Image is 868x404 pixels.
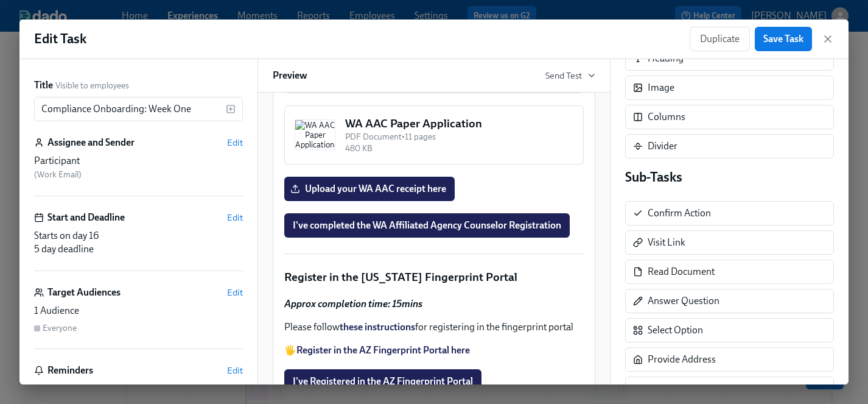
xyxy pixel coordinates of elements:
[283,175,585,202] div: Upload your WA AAC receipt here
[283,268,585,286] div: Register in the [US_STATE] Fingerprint Portal
[283,104,585,166] div: WA AAC Paper ApplicationWA AAC Paper ApplicationPDF Document•11 pages480 KB
[283,212,585,239] div: I've completed the WA Affiliated Agency Counselor Registration
[755,27,812,51] button: Save Task
[273,69,307,82] h6: Preview
[227,286,243,299] button: Edit
[648,294,719,308] div: Answer Question
[625,201,834,225] div: Confirm Action
[648,207,711,220] div: Confirm Action
[47,286,121,299] h6: Target Audiences
[283,296,585,358] div: Approx completion time: 15mins Please followthese instructionsfor registering in the fingerprint ...
[625,230,834,255] div: Visit Link
[34,79,53,92] label: Title
[648,81,674,94] div: Image
[43,322,77,334] div: Everyone
[625,134,834,158] div: Divider
[34,304,243,317] div: 1 Audience
[55,80,129,91] span: Visible to employees
[227,136,243,149] button: Edit
[34,211,243,271] div: Start and DeadlineEditStarts on day 165 day deadline
[227,364,243,377] button: Edit
[47,364,93,377] h6: Reminders
[226,104,236,114] svg: Insert text variable
[34,169,82,180] span: ( Work Email )
[34,286,243,349] div: Target AudiencesEdit1 AudienceEveryone
[648,110,685,124] div: Columns
[47,136,135,149] h6: Assignee and Sender
[34,136,243,196] div: Assignee and SenderEditParticipant (Work Email)
[690,27,750,51] button: Duplicate
[227,211,243,224] button: Edit
[34,229,243,243] div: Starts on day 16
[625,260,834,284] div: Read Document
[700,33,740,45] span: Duplicate
[625,105,834,129] div: Columns
[648,265,715,278] div: Read Document
[545,69,595,82] button: Send Test
[34,382,243,395] div: 1 day before deadline
[34,30,86,48] h1: Edit Task
[625,168,834,186] h4: Sub-Tasks
[625,318,834,342] div: Select Option
[34,154,243,168] div: Participant
[625,377,834,401] div: Assign Supporting Actor
[648,382,749,395] div: Assign Supporting Actor
[648,140,677,153] div: Divider
[283,368,585,395] div: I've Registered in the AZ Fingerprint Portal
[625,76,834,100] div: Image
[625,347,834,372] div: Provide Address
[648,236,685,249] div: Visit Link
[47,211,125,224] h6: Start and Deadline
[625,289,834,313] div: Answer Question
[763,33,803,45] span: Save Task
[648,324,703,337] div: Select Option
[34,243,94,255] span: 5 day deadline
[648,353,716,366] div: Provide Address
